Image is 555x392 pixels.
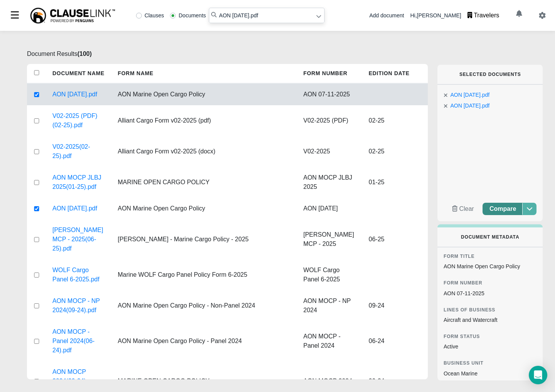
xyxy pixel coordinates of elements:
[461,8,506,23] button: Travelers
[112,136,298,167] div: Alliant Cargo Form v02-2025 (docx)
[444,203,483,215] button: Clear
[52,225,106,253] a: [PERSON_NAME] MCP - 2025(06-25).pdf
[112,321,298,361] div: AON Marine Open Cargo Policy - Panel 2024
[450,234,530,240] h6: Document Metadata
[451,92,490,98] span: AON [DATE].pdf
[112,84,298,105] div: AON Marine Open Cargo Policy
[363,290,428,321] div: 09-24
[52,142,106,161] a: V02-2025(02-25).pdf
[451,103,490,109] span: AON [DATE].pdf
[112,105,298,136] div: Alliant Cargo Form v02-2025 (pdf)
[369,12,404,20] div: Add document
[444,334,536,339] h6: Form Status
[112,167,298,198] div: MARINE OPEN CARGO POLICY
[136,13,164,18] label: Clauses
[297,64,363,83] h5: Form Number
[112,259,298,290] div: Marine WOLF Cargo Panel Policy Form 6-2025
[363,136,428,167] div: 02-25
[112,198,298,219] div: AON Marine Open Cargo Policy
[444,307,536,313] h6: Lines Of Business
[297,136,363,167] div: V02-2025
[29,7,116,24] img: ClauseLink
[52,266,106,284] a: WOLF Cargo Panel 6-2025.pdf
[297,198,363,219] div: AON [DATE]
[363,219,428,259] div: 06-25
[52,296,106,315] a: AON MOCP - NP 2024(09-24).pdf
[297,84,363,105] div: AON 07-11-2025
[112,219,298,259] div: Willis WOLF - Marine Cargo Policy - 2025
[297,290,363,321] div: AON MOCP - NP 2024
[363,105,428,136] div: 02-25
[52,173,106,192] a: AON MOCP JLBJ 2025(01-25).pdf
[410,8,505,23] div: Hi, [PERSON_NAME]
[297,219,363,259] div: [PERSON_NAME] MCP - 2025
[297,105,363,136] div: V02-2025 (PDF)
[52,204,97,213] a: AON [DATE].pdf
[363,64,428,83] h5: Edition Date
[444,315,536,325] div: Aircraft and Watercraft
[444,103,448,109] span: Remove Document from Selection
[444,369,536,378] div: Ocean Marine
[444,262,536,271] div: AON Marine Open Cargo Policy
[52,111,106,130] a: V02-2025 (PDF)(02-25).pdf
[209,8,325,23] input: Search library...
[297,167,363,198] div: AON MOCP JLBJ 2025
[489,205,516,212] span: Compare
[46,64,112,83] h5: Document Name
[363,321,428,361] div: 06-24
[27,49,428,59] p: Document Results
[444,280,536,286] h6: Form Number
[450,72,530,77] h6: Selected Documents
[529,366,547,384] div: Open Intercom Messenger
[444,289,536,298] div: AON 07-11-2025
[444,342,536,351] div: Active
[459,205,474,212] span: Clear
[112,64,298,83] h5: Form Name
[112,290,298,321] div: AON Marine Open Cargo Policy - Non-Panel 2024
[474,11,499,20] div: Travelers
[77,50,92,57] b: ( 100 )
[444,360,536,366] h6: Business Unit
[444,254,536,259] h6: Form Title
[363,167,428,198] div: 01-25
[483,203,523,215] button: Compare
[297,259,363,290] div: WOLF Cargo Panel 6-2025
[170,13,206,18] label: Documents
[444,92,448,98] span: Remove Document from Selection
[297,321,363,361] div: AON MOCP - Panel 2024
[52,90,97,99] a: AON [DATE].pdf
[52,327,106,355] a: AON MOCP - Panel 2024(06-24).pdf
